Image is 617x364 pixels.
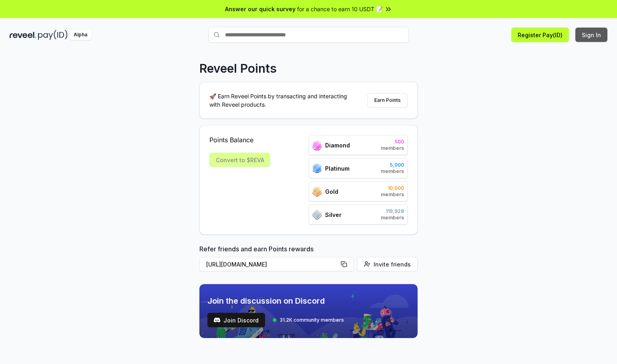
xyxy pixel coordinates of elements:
[69,30,92,40] div: Alpha
[381,162,404,168] span: 5,000
[297,5,383,13] span: for a chance to earn 10 USDT 📝
[209,92,354,109] p: 🚀 Earn Reveel Points by transacting and interacting with Reveel products.
[312,187,322,197] img: ranks_icon
[207,313,265,327] button: Join Discord
[325,187,338,196] span: Gold
[511,28,569,42] button: Register Pay(ID)
[279,317,344,323] span: 31.2K community members
[381,185,404,191] span: 10,000
[381,145,404,151] span: members
[223,316,259,324] span: Join Discord
[214,317,220,323] img: test
[209,135,270,145] span: Points Balance
[575,28,607,42] button: Sign In
[381,168,404,175] span: members
[207,313,265,327] a: testJoin Discord
[357,257,418,271] button: Invite friends
[38,30,68,40] img: pay_id
[381,215,404,221] span: members
[368,93,408,107] button: Earn Points
[199,257,354,271] button: [URL][DOMAIN_NAME]
[325,164,350,173] span: Platinum
[225,5,295,13] span: Answer our quick survey
[381,208,404,215] span: 119,928
[312,209,322,220] img: ranks_icon
[325,211,342,219] span: Silver
[312,163,322,173] img: ranks_icon
[207,295,344,306] span: Join the discussion on Discord
[374,260,411,269] span: Invite friends
[10,30,36,40] img: reveel_dark
[325,141,350,149] span: Diamond
[199,61,277,76] p: Reveel Points
[199,284,418,338] img: discord_banner
[199,244,418,274] div: Refer friends and earn Points rewards
[381,191,404,198] span: members
[312,140,322,150] img: ranks_icon
[381,139,404,145] span: 500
